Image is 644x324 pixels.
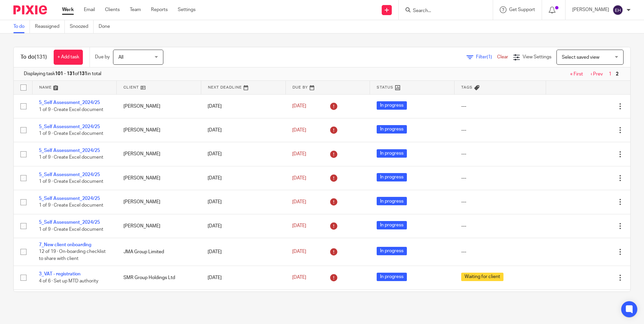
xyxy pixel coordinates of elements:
span: In progress [377,149,407,158]
a: Clients [105,6,120,13]
a: 5_Self Assessment_2024/25 [39,100,100,105]
span: In progress [377,125,407,133]
span: Filter [476,55,497,59]
a: Work [62,6,74,13]
td: Worldwide Wares Ltd [117,289,201,317]
span: Select saved view [562,55,599,60]
td: [DATE] [201,238,285,266]
td: [PERSON_NAME] [117,118,201,142]
span: Tags [461,86,473,89]
td: [DATE] [201,142,285,166]
span: 12 of 19 · On-boarding checklist to share with client [39,250,106,261]
span: [DATE] [292,250,306,254]
a: 5_Self Assessment_2024/25 [39,196,100,201]
span: [DATE] [292,176,306,180]
a: Settings [178,6,196,13]
span: In progress [377,273,407,281]
div: --- [461,151,539,157]
p: Due by [95,54,110,60]
img: svg%3E [612,5,623,15]
a: To do [13,20,30,33]
a: Team [130,6,141,13]
a: Clear [497,55,508,59]
div: --- [461,199,539,205]
a: Reports [151,6,168,13]
span: In progress [377,173,407,181]
td: [DATE] [201,214,285,238]
td: [DATE] [201,266,285,289]
span: [DATE] [292,200,306,204]
span: View Settings [523,55,551,59]
span: Displaying task of in total [24,70,101,77]
input: Search [412,8,473,14]
td: [PERSON_NAME] [117,166,201,190]
a: 5_Self Assessment_2024/25 [39,124,100,129]
span: 1 of 9 · Create Excel document [39,179,103,184]
span: All [118,55,123,60]
td: [DATE] [201,289,285,317]
div: --- [461,175,539,181]
span: 1 of 9 · Create Excel document [39,227,103,232]
h1: To do [20,54,47,61]
span: Waiting for client [461,273,503,281]
a: Done [99,20,115,33]
span: In progress [377,101,407,110]
span: (1) [487,55,492,59]
a: ‹ Prev [591,72,603,76]
nav: pager [567,71,620,77]
span: [DATE] [292,152,306,156]
span: [DATE] [292,104,306,109]
span: [DATE] [292,224,306,228]
span: [DATE] [292,275,306,280]
div: --- [461,127,539,133]
a: + Add task [54,50,83,65]
td: [PERSON_NAME] [117,142,201,166]
td: [PERSON_NAME] [117,214,201,238]
div: --- [461,103,539,110]
td: [DATE] [201,190,285,214]
span: 2 [614,70,620,78]
td: [PERSON_NAME] [117,190,201,214]
td: [PERSON_NAME] [117,94,201,118]
span: In progress [377,197,407,205]
span: 1 of 9 · Create Excel document [39,203,103,208]
a: « First [570,72,583,76]
span: 1 of 9 · Create Excel document [39,155,103,160]
a: 5_Self Assessment_2024/25 [39,220,100,225]
span: In progress [377,247,407,255]
a: 7_New client onboarding [39,242,91,247]
img: Pixie [13,5,47,14]
span: [DATE] [292,128,306,132]
a: 5_Self Assessment_2024/25 [39,172,100,177]
p: [PERSON_NAME] [572,6,609,13]
td: [DATE] [201,94,285,118]
td: [DATE] [201,118,285,142]
a: Email [84,6,95,13]
span: Get Support [509,7,535,12]
span: 4 of 6 · Set up MTD authority [39,279,98,283]
td: JMA Group Limited [117,238,201,266]
a: Reassigned [35,20,65,33]
b: 131 [79,71,87,76]
a: Snoozed [70,20,94,33]
div: --- [461,249,539,255]
a: 3_VAT - registration [39,272,80,276]
td: [DATE] [201,166,285,190]
a: 5_Self Assessment_2024/25 [39,148,100,153]
a: 1 [609,72,611,76]
span: (131) [35,54,47,60]
span: 1 of 9 · Create Excel document [39,131,103,136]
b: 101 - 131 [55,71,75,76]
div: --- [461,223,539,229]
span: 1 of 9 · Create Excel document [39,107,103,112]
td: SMR Group Holdings Ltd [117,266,201,289]
span: In progress [377,221,407,229]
